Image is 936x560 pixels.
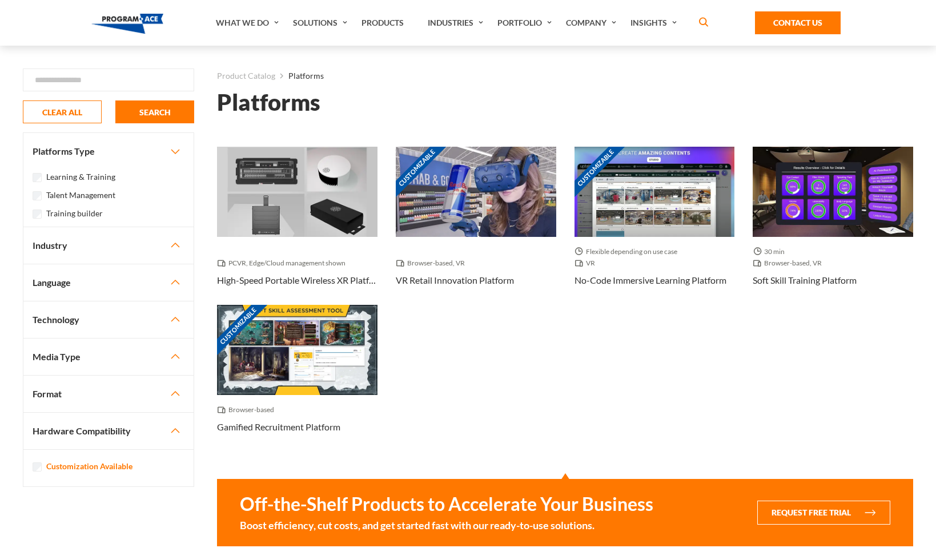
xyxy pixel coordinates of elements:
h3: Gamified recruitment platform [217,420,340,434]
button: Format [23,376,194,412]
a: Thumbnail - High-Speed Portable Wireless XR Platform PCVR, Edge/Cloud management shown High-Speed... [217,147,377,305]
input: Learning & Training [33,173,42,182]
button: CLEAR ALL [23,100,102,123]
span: Browser-based, VR [396,257,469,269]
li: Platforms [275,69,324,83]
span: Flexible depending on use case [575,246,682,257]
h3: No-code Immersive Learning Platform [575,273,726,287]
h3: Soft skill training platform [753,273,857,287]
span: Browser-based, VR [753,257,826,269]
small: Boost efficiency, cut costs, and get started fast with our ready-to-use solutions. [240,518,653,533]
input: Talent Management [33,191,42,200]
strong: Off-the-Shelf Products to Accelerate Your Business [240,493,653,515]
button: Language [23,264,194,301]
a: Customizable Thumbnail - VR Retail Innovation Platform Browser-based, VR VR Retail Innovation Pla... [396,147,556,305]
span: Browser-based [217,404,279,416]
button: Platforms Type [23,133,194,170]
button: Hardware Compatibility [23,413,194,449]
span: PCVR, Edge/Cloud management shown [217,257,350,269]
a: Customizable Thumbnail - No-code Immersive Learning Platform Flexible depending on use case VR No... [575,147,735,305]
input: Training builder [33,210,42,219]
label: Learning & Training [46,171,115,183]
button: Industry [23,227,194,264]
button: Media Type [23,339,194,375]
span: 30 min [753,246,789,257]
input: Customization Available [33,462,42,472]
a: Thumbnail - Soft skill training platform 30 min Browser-based, VR Soft skill training platform [753,147,913,305]
button: Request Free Trial [757,501,890,525]
a: Product Catalog [217,69,275,83]
button: Technology [23,301,194,338]
span: VR [575,257,600,269]
label: Customization Available [46,460,132,473]
nav: breadcrumb [217,69,913,83]
label: Training builder [46,207,103,220]
h1: Platforms [217,92,320,112]
h3: High-Speed Portable Wireless XR Platform [217,273,377,287]
a: Contact Us [755,11,841,34]
h3: VR Retail Innovation Platform [396,273,514,287]
label: Talent Management [46,189,115,202]
img: Program-Ace [91,14,164,34]
a: Customizable Thumbnail - Gamified recruitment platform Browser-based Gamified recruitment platform [217,305,377,452]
